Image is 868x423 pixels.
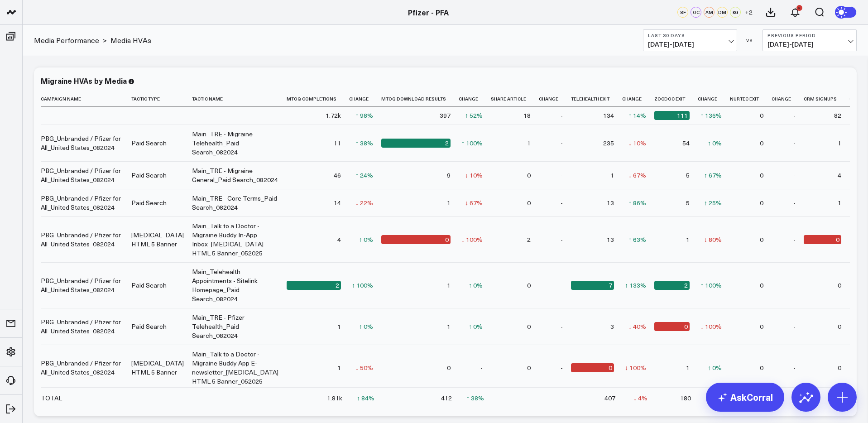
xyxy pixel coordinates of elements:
[610,322,614,331] div: 3
[571,363,614,372] div: 0
[41,134,123,152] div: PBG_Unbranded / Pfizer for All_United States_082024
[838,363,841,372] div: 0
[447,281,451,290] div: 1
[628,322,646,331] div: ↓ 40%
[793,235,796,244] div: -
[110,35,151,45] a: Media HVAs
[838,281,841,290] div: 0
[628,171,646,180] div: ↓ 67%
[192,313,278,340] div: Main_TRE - Pfizer Telehealth_Paid Search_082024
[793,111,796,120] div: -
[730,7,741,18] div: KG
[461,139,483,148] div: ↑ 100%
[491,91,539,106] th: Share Article
[743,7,754,18] button: +2
[760,235,763,244] div: 0
[796,5,802,11] div: 3
[334,198,341,207] div: 14
[700,111,722,120] div: ↑ 136%
[561,139,563,148] div: -
[539,91,571,106] th: Change
[628,111,646,120] div: ↑ 14%
[480,363,483,372] div: -
[131,281,167,290] div: Paid Search
[834,111,841,120] div: 82
[648,41,732,48] span: [DATE] - [DATE]
[527,281,531,290] div: 0
[447,171,451,180] div: 9
[625,363,646,372] div: ↓ 100%
[34,35,107,45] div: >
[41,359,123,377] div: PBG_Unbranded / Pfizer for All_United States_082024
[793,281,796,290] div: -
[41,91,131,106] th: Campaign Name
[192,194,278,212] div: Main_TRE - Core Terms_Paid Search_082024
[654,322,690,331] div: 0
[355,139,373,148] div: ↑ 38%
[793,198,796,207] div: -
[527,322,531,331] div: 0
[408,7,449,17] a: Pfizer - PFA
[287,281,341,290] div: 2
[745,9,753,15] span: + 2
[760,139,763,148] div: 0
[760,171,763,180] div: 0
[355,363,373,372] div: ↓ 50%
[131,198,167,207] div: Paid Search
[686,363,690,372] div: 1
[677,7,688,18] div: SF
[610,171,614,180] div: 1
[131,359,184,377] div: [MEDICAL_DATA] HTML 5 Banner
[561,111,563,120] div: -
[359,235,373,244] div: ↑ 0%
[527,139,531,148] div: 1
[704,198,722,207] div: ↑ 25%
[628,198,646,207] div: ↑ 86%
[447,363,451,372] div: 0
[698,91,730,106] th: Change
[527,171,531,180] div: 0
[682,139,690,148] div: 54
[730,91,772,106] th: Nurtec Exit
[34,35,99,45] a: Media Performance
[717,7,728,18] div: DM
[131,171,167,180] div: Paid Search
[700,281,722,290] div: ↑ 100%
[381,91,459,106] th: Mtoq Download Results
[686,235,690,244] div: 1
[680,394,691,403] div: 180
[131,231,184,249] div: [MEDICAL_DATA] HTML 5 Banner
[461,235,483,244] div: ↓ 100%
[704,7,715,18] div: AM
[633,394,647,403] div: ↓ 4%
[628,139,646,148] div: ↓ 10%
[838,198,841,207] div: 1
[708,363,722,372] div: ↑ 0%
[571,91,622,106] th: Telehealth Exit
[381,235,451,244] div: 0
[561,198,563,207] div: -
[604,394,615,403] div: 407
[465,198,483,207] div: ↓ 67%
[41,166,123,184] div: PBG_Unbranded / Pfizer for All_United States_082024
[654,281,690,290] div: 2
[561,281,563,290] div: -
[41,317,123,336] div: PBG_Unbranded / Pfizer for All_United States_082024
[349,91,381,106] th: Change
[527,235,531,244] div: 2
[459,91,491,106] th: Change
[628,235,646,244] div: ↑ 63%
[760,111,763,120] div: 0
[527,198,531,207] div: 0
[793,322,796,331] div: -
[804,91,849,106] th: Crm Signups
[705,394,723,403] div: ↑ 25%
[337,235,341,244] div: 4
[607,235,614,244] div: 13
[767,41,852,48] span: [DATE] - [DATE]
[686,171,690,180] div: 5
[838,139,841,148] div: 1
[41,76,127,86] div: Migraine HVAs by Media
[287,91,349,106] th: Mtoq Completions
[192,130,278,157] div: Main_TRE - Migraine Telehealth_Paid Search_082024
